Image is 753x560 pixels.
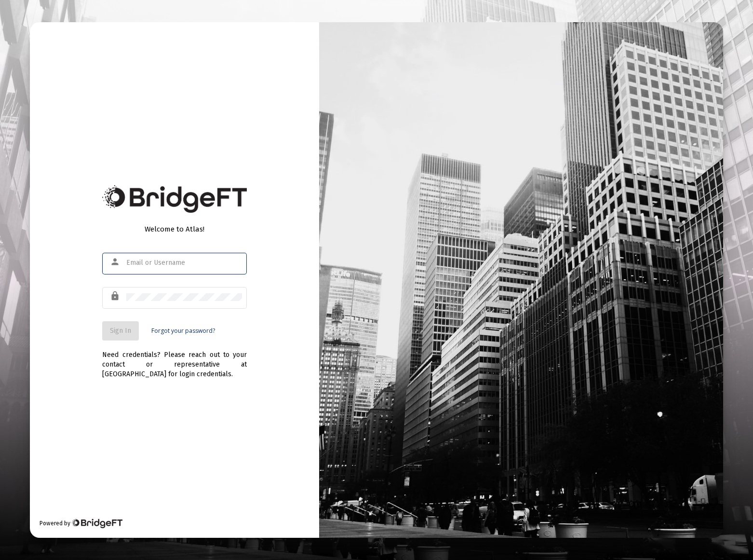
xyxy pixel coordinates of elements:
img: Bridge Financial Technology Logo [102,185,247,213]
span: Sign In [110,327,131,335]
div: Powered by [40,519,122,528]
button: Sign In [102,321,139,341]
div: Welcome to Atlas! [102,224,247,234]
input: Email or Username [126,259,242,267]
a: Forgot your password? [151,326,215,336]
mat-icon: lock [110,290,121,302]
div: Need credentials? Please reach out to your contact or representative at [GEOGRAPHIC_DATA] for log... [102,341,247,379]
mat-icon: person [110,256,121,268]
img: Bridge Financial Technology Logo [71,519,122,528]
